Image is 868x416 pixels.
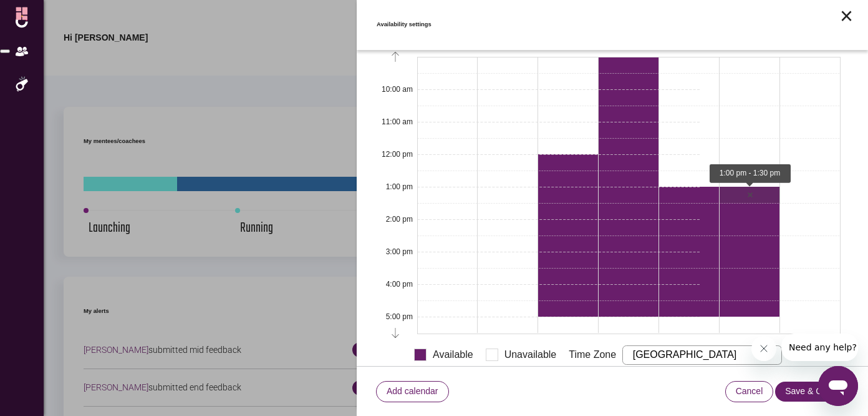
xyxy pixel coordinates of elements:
[720,187,780,203] button: 1:00 PM - 1:30 PM
[504,349,557,361] span: Unavailable
[377,215,414,232] div: 2:00 PM
[377,313,414,329] div: 5:00 PM
[433,349,473,361] span: Available
[569,345,622,365] p: Time Zone
[377,151,414,167] div: 12:00 PM
[377,86,414,102] div: 10:00 AM
[622,345,782,365] button: Choose a timezone
[818,366,858,406] iframe: Button to launch messaging window
[377,248,414,264] div: 3:00 PM
[377,280,414,297] div: 4:00 PM
[781,334,858,361] iframe: Message from company
[377,382,448,402] button: Add calendar
[377,183,414,199] div: 1:00 PM
[751,336,776,361] iframe: Close message
[377,19,432,31] h6: Availability settings
[775,382,848,402] button: Save & Close
[726,382,773,402] button: Cancel
[377,118,414,134] div: 11:00 AM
